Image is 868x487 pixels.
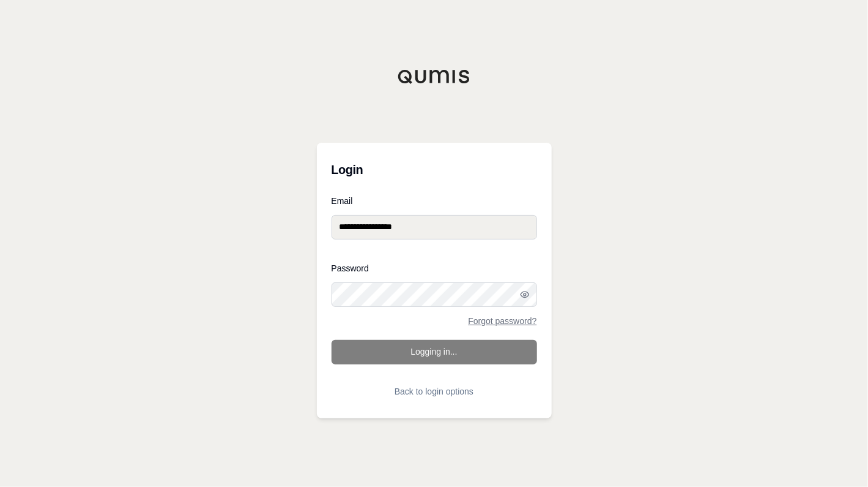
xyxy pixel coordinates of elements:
img: Qumis [398,69,471,84]
h3: Login [332,157,537,182]
button: Back to login options [332,379,537,404]
label: Password [332,264,537,273]
a: Forgot password? [468,317,536,325]
label: Email [332,197,537,205]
